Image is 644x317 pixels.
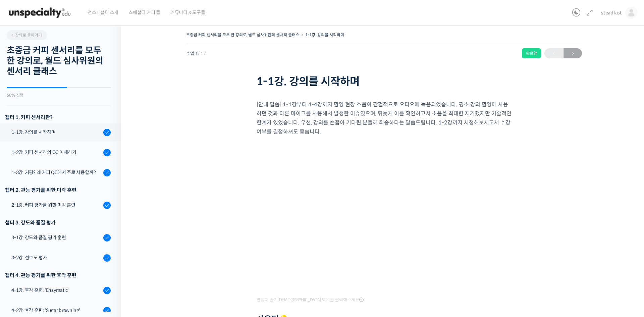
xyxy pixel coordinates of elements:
[7,93,111,97] div: 58% 진행
[186,51,206,56] span: 수업 1
[11,149,101,156] div: 1-2강. 커피 센서리의 QC 이해하기
[601,10,622,16] span: steadfast
[563,48,582,58] a: 다음→
[5,186,111,195] div: 챕터 2. 관능 평가를 위한 미각 훈련
[186,32,299,37] a: 초중급 커피 센서리를 모두 한 강의로, 월드 심사위원의 센서리 클래스
[11,286,101,294] div: 4-1강. 후각 훈련: 'Enzymatic'
[563,49,582,58] span: →
[11,169,101,176] div: 1-3강. 커핑? 왜 커피 QC에서 주로 사용할까?
[11,307,101,314] div: 4-2강. 후각 훈련: 'Sugar browning'
[305,32,344,37] a: 1-1강. 강의를 시작하며
[5,271,111,280] div: 챕터 4. 관능 평가를 위한 후각 훈련
[7,45,111,77] h2: 초중급 커피 센서리를 모두 한 강의로, 월드 심사위원의 센서리 클래스
[257,100,512,136] p: [안내 말씀] 1-1강부터 4-4강까지 촬영 현장 소음이 간헐적으로 오디오에 녹음되었습니다. 평소 강의 촬영에 사용하던 것과 다른 마이크를 사용해서 발생한 이슈였으며, 뒤늦게...
[5,218,111,227] div: 챕터 3. 강도와 품질 평가
[5,113,111,122] h3: 챕터 1. 커피 센서리란?
[198,51,206,56] span: / 17
[257,75,512,88] h1: 1-1강. 강의를 시작하며
[10,33,42,38] span: 강의로 돌아가기
[11,254,101,261] div: 3-2강. 선호도 평가
[11,234,101,241] div: 3-1강. 강도와 품질 평가 훈련
[11,201,101,209] div: 2-1강. 커피 평가를 위한 미각 훈련
[522,48,541,58] div: 완료함
[11,128,101,136] div: 1-1강. 강의를 시작하며
[257,297,364,303] span: 영상이 끊기[DEMOGRAPHIC_DATA] 여기를 클릭해주세요
[7,30,47,40] a: 강의로 돌아가기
